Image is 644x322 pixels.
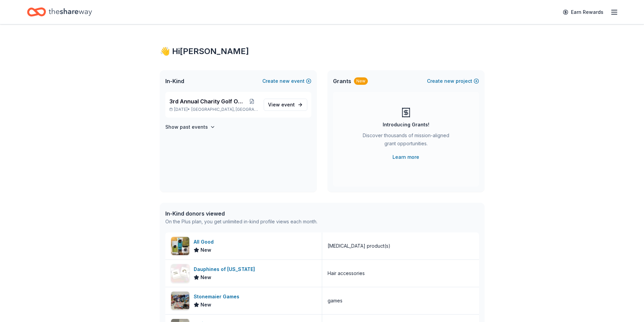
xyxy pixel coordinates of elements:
[194,265,258,273] div: Dauphines of [US_STATE]
[200,246,211,254] span: New
[27,4,92,20] a: Home
[328,242,390,250] div: [MEDICAL_DATA] product(s)
[191,107,258,112] span: [GEOGRAPHIC_DATA], [GEOGRAPHIC_DATA]
[264,99,307,111] a: View event
[559,6,607,18] a: Earn Rewards
[280,77,290,85] span: new
[165,123,208,131] h4: Show past events
[262,77,311,85] button: Createnewevent
[165,218,317,226] div: On the Plus plan, you get unlimited in-kind profile views each month.
[194,293,242,301] div: Stonemaier Games
[171,237,189,255] img: Image for All Good
[171,264,189,282] img: Image for Dauphines of New York
[383,121,429,129] div: Introducing Grants!
[333,77,351,85] span: Grants
[194,238,216,246] div: All Good
[444,77,454,85] span: new
[171,292,189,310] img: Image for Stonemaier Games
[354,77,368,85] div: New
[165,209,317,218] div: In-Kind donors viewed
[160,46,484,57] div: 👋 Hi [PERSON_NAME]
[328,297,342,305] div: games
[165,77,184,85] span: In-Kind
[392,153,419,161] a: Learn more
[427,77,479,85] button: Createnewproject
[200,273,211,281] span: New
[360,131,452,150] div: Discover thousands of mission-aligned grant opportunities.
[328,269,365,277] div: Hair accessories
[200,301,211,309] span: New
[169,107,258,112] p: [DATE] •
[281,102,295,107] span: event
[169,97,246,105] span: 3rd Annual Charity Golf Outing
[165,123,215,131] button: Show past events
[268,101,295,109] span: View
